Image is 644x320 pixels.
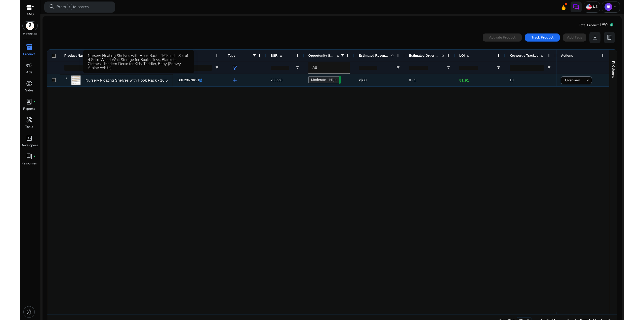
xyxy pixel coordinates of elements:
p: AMS [26,12,34,17]
a: donut_smallSales [20,79,38,97]
span: Columns [611,65,616,78]
span: code_blocks [26,135,32,141]
p: Resources [21,161,37,166]
p: US [592,5,597,9]
span: keyboard_arrow_down [613,5,617,9]
a: campaignAds [20,61,38,79]
input: Keywords Tracked Filter Input [510,65,544,71]
p: Tools [25,125,33,130]
a: lab_profilefiber_manual_recordReports [20,97,38,116]
mat-icon: keyboard_arrow_down [585,78,590,83]
a: inventory_2Product [20,43,38,61]
button: Open Filter Menu [295,66,299,70]
a: code_blocksDevelopers [20,134,38,152]
span: <$39 [359,78,367,82]
span: light_mode [26,309,32,315]
span: download [592,34,598,41]
span: All [312,65,317,70]
p: Developers [21,143,38,148]
p: Press to search [56,4,89,10]
span: Keywords Tracked [510,54,539,57]
span: fiber_manual_record [33,101,36,103]
p: Ads [26,70,32,75]
span: campaign [26,62,32,68]
button: download [589,32,600,43]
span: donut_small [26,80,32,87]
span: B0F28NNK21 [178,78,199,82]
span: 10 [510,78,514,82]
input: ASIN Filter Input [178,65,212,71]
button: Open Filter Menu [215,66,219,70]
span: inventory_2 [26,44,32,50]
button: Open Filter Menu [396,66,400,70]
p: JB [605,3,612,11]
p: Sales [25,88,33,93]
a: handymanTools [20,116,38,134]
button: Open Filter Menu [547,66,551,70]
span: add [231,77,238,84]
span: 60.90 [339,76,341,84]
button: Track Product [525,33,560,42]
span: Total Product: [579,23,599,27]
img: amazon.svg [23,22,38,30]
span: book_4 [26,153,32,160]
span: Estimated Revenue/Day [359,54,389,57]
div: Nursery Floating Shelves with Hook Rack - 16.5 inch, Set of 4 Solid Wood Wall Storage for Books, ... [83,50,194,73]
a: Moderate - High [308,76,339,83]
p: Nursery Floating Shelves with Hook Rack - 16.5 inch, Set of 4... [86,75,195,85]
span: Product Name [64,54,87,57]
span: fiber_manual_record [33,155,36,158]
img: 41FYT-qJozL._AC_US100_.jpg [71,76,80,85]
span: Overview [565,75,580,85]
span: search [49,4,55,10]
span: filter_alt [231,65,238,71]
span: Opportunity Score [308,54,335,57]
p: Reports [23,106,35,112]
span: 0 - 1 [409,78,416,82]
input: Product Name Filter Input [64,65,162,71]
span: LQI [459,54,465,57]
button: Open Filter Menu [497,66,501,70]
p: Product [23,52,35,57]
span: Tags [228,54,235,57]
span: Track Product [531,35,553,40]
span: 298668 [271,78,283,82]
button: Overview [561,76,584,84]
button: Open Filter Menu [446,66,450,70]
span: Estimated Orders/Day [409,54,439,57]
p: 81.91 [459,75,501,85]
span: lab_profile [26,98,32,105]
p: Marketplace [23,32,37,36]
img: us.svg [586,4,592,10]
span: handyman [26,117,32,123]
span: BSR [271,54,277,57]
span: Actions [561,54,573,57]
span: 1/50 [599,22,608,27]
span: / [67,4,72,10]
a: book_4fiber_manual_recordResources [20,152,38,170]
